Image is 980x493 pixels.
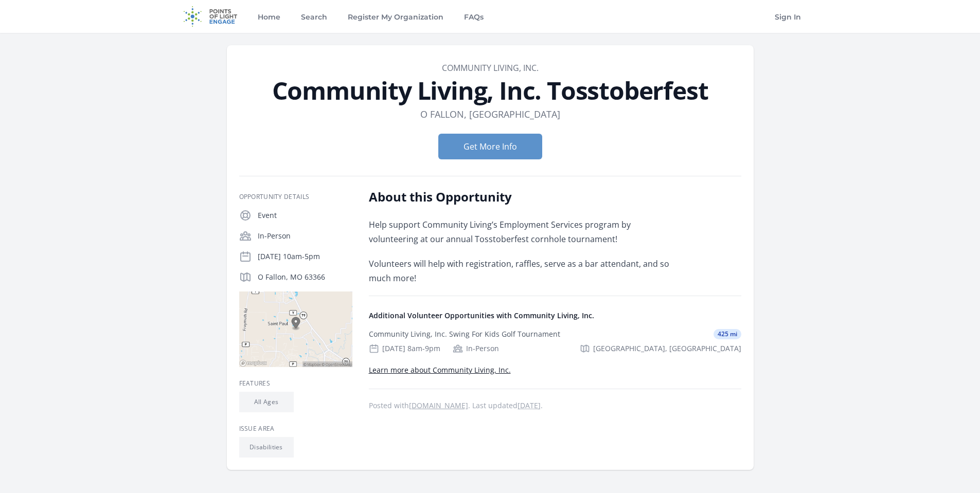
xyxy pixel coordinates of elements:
[239,379,352,388] h3: Features
[369,343,440,354] div: [DATE] 8am-9pm
[369,365,511,375] a: Learn more about Community Living, Inc.
[239,425,352,433] h3: Issue area
[369,311,741,321] h4: Additional Volunteer Opportunities with Community Living, Inc.
[369,219,631,245] span: Help support Community Living’s Employment Services program by volunteering at our annual Tosstob...
[714,329,741,339] span: 425 mi
[239,78,741,103] h1: Community Living, Inc. Tosstoberfest
[258,231,352,241] p: In-Person
[258,251,352,262] p: [DATE] 10am-5pm
[239,437,294,458] li: Disabilities
[420,107,560,121] dd: O Fallon, [GEOGRAPHIC_DATA]
[239,291,352,367] img: Map
[365,321,745,362] a: Community Living, Inc. Swing For Kids Golf Tournament 425 mi [DATE] 8am-9pm In-Person [GEOGRAPHIC...
[593,343,741,354] span: [GEOGRAPHIC_DATA], [GEOGRAPHIC_DATA]
[239,392,294,412] li: All Ages
[409,400,468,410] a: [DOMAIN_NAME]
[239,193,352,201] h3: Opportunity Details
[258,272,352,282] p: O Fallon, MO 63366
[369,189,670,205] h2: About this Opportunity
[369,401,741,410] p: Posted with . Last updated .
[369,329,560,339] div: Community Living, Inc. Swing For Kids Golf Tournament
[442,62,539,74] a: Community Living, Inc.
[438,134,542,159] button: Get More Info
[258,210,352,221] p: Event
[369,258,669,284] span: Volunteers will help with registration, raffles, serve as a bar attendant, and so much more!
[518,400,541,410] abbr: Wed, Feb 5, 2025 9:41 PM
[453,343,499,354] div: In-Person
